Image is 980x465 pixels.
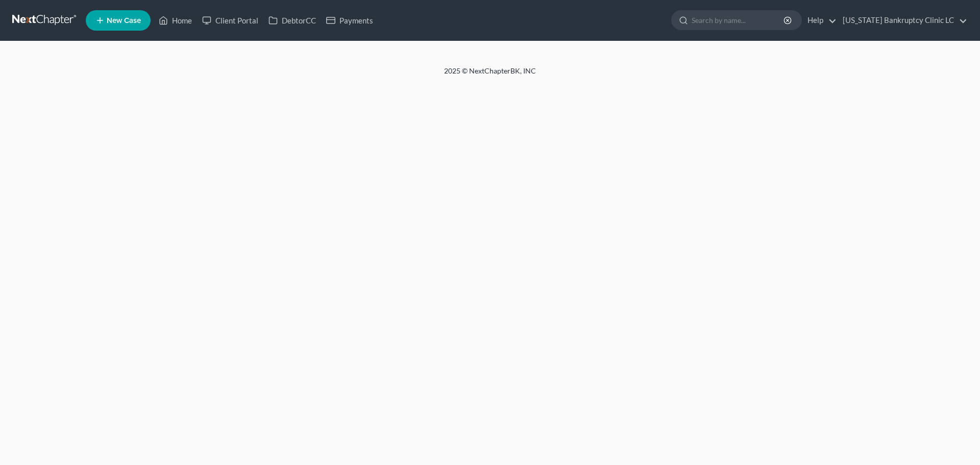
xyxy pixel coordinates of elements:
a: Payments [321,11,378,30]
a: Home [154,11,197,30]
input: Search by name... [692,11,785,30]
a: [US_STATE] Bankruptcy Clinic LC [838,11,967,30]
div: 2025 © NextChapterBK, INC [199,66,781,84]
span: New Case [107,17,141,25]
a: DebtorCC [263,11,321,30]
a: Help [802,11,837,30]
a: Client Portal [197,11,263,30]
